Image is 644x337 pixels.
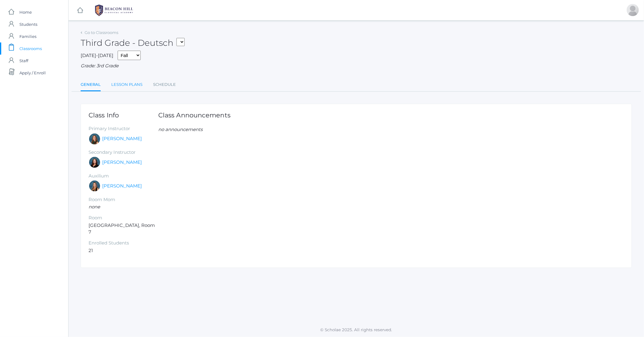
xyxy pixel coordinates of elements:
[102,135,142,142] a: [PERSON_NAME]
[19,6,32,18] span: Home
[158,126,203,132] em: no announcements
[91,3,137,18] img: BHCALogos-05-308ed15e86a5a0abce9b8dd61676a3503ac9727e845dece92d48e8588c001991.png
[81,62,632,69] div: Grade: 3rd Grade
[19,55,28,67] span: Staff
[89,197,158,202] h5: Room Mom
[111,79,143,91] a: Lesson Plans
[627,4,639,16] div: Katelyn Doss
[19,67,46,79] span: Apply / Enroll
[102,159,142,166] a: [PERSON_NAME]
[89,247,158,254] li: 21
[158,112,230,119] h1: Class Announcements
[102,183,142,190] a: [PERSON_NAME]
[89,126,158,131] h5: Primary Instructor
[81,79,101,92] a: General
[89,241,158,246] h5: Enrolled Students
[85,30,118,35] a: Go to Classrooms
[89,112,158,254] div: [GEOGRAPHIC_DATA], Room 7
[81,52,113,58] span: [DATE]-[DATE]
[153,79,176,91] a: Schedule
[89,112,158,119] h1: Class Info
[89,133,101,145] div: Andrea Deutsch
[69,327,644,333] p: © Scholae 2025. All rights reserved.
[19,18,37,30] span: Students
[89,204,100,210] em: none
[81,38,185,48] h2: Third Grade - Deutsch
[19,30,36,42] span: Families
[89,156,101,168] div: Katie Watters
[89,150,158,155] h5: Secondary Instructor
[89,174,158,179] h5: Auxilium
[89,215,158,221] h5: Room
[19,42,42,55] span: Classrooms
[89,180,101,192] div: Juliana Fowler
